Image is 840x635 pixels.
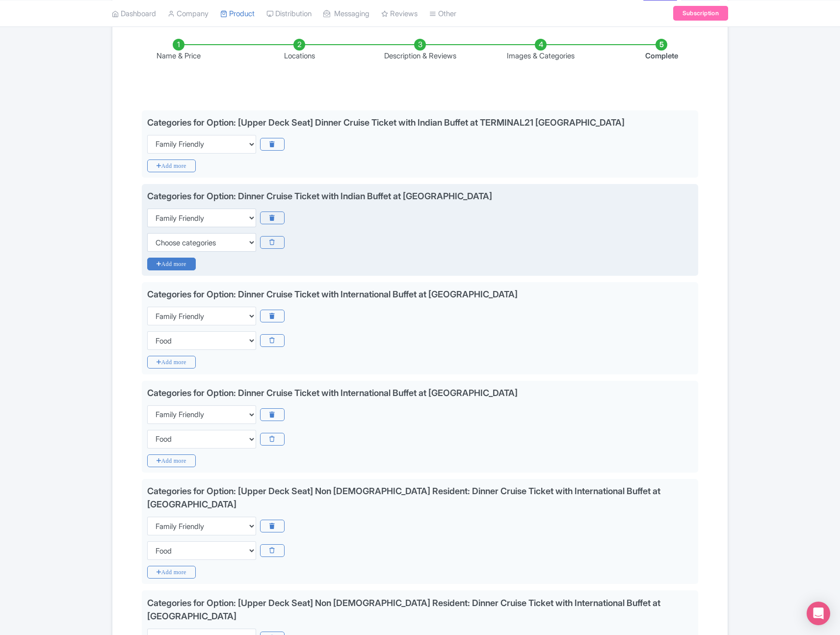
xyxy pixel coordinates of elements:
[147,159,196,172] i: Add more
[147,598,660,621] div: Categories for Option: [Upper Deck Seat] Non [DEMOGRAPHIC_DATA] Resident: Dinner Cruise Ticket wi...
[480,39,601,62] li: Images & Categories
[147,486,660,509] div: Categories for Option: [Upper Deck Seat] Non [DEMOGRAPHIC_DATA] Resident: Dinner Cruise Ticket wi...
[147,454,196,467] i: Add more
[118,39,239,62] li: Name & Price
[147,388,518,398] div: Categories for Option: Dinner Cruise Ticket with International Buffet at [GEOGRAPHIC_DATA]
[239,39,360,62] li: Locations
[360,39,480,62] li: Description & Reviews
[601,39,722,62] li: Complete
[807,602,830,625] div: Open Intercom Messenger
[147,566,196,579] i: Add more
[147,258,196,270] i: Add more
[147,289,518,299] div: Categories for Option: Dinner Cruise Ticket with International Buffet at [GEOGRAPHIC_DATA]
[147,356,196,369] i: Add more
[673,6,728,21] a: Subscription
[147,117,625,128] div: Categories for Option: [Upper Deck Seat] Dinner Cruise Ticket with Indian Buffet at TERMINAL21 [G...
[147,191,492,201] div: Categories for Option: Dinner Cruise Ticket with Indian Buffet at [GEOGRAPHIC_DATA]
